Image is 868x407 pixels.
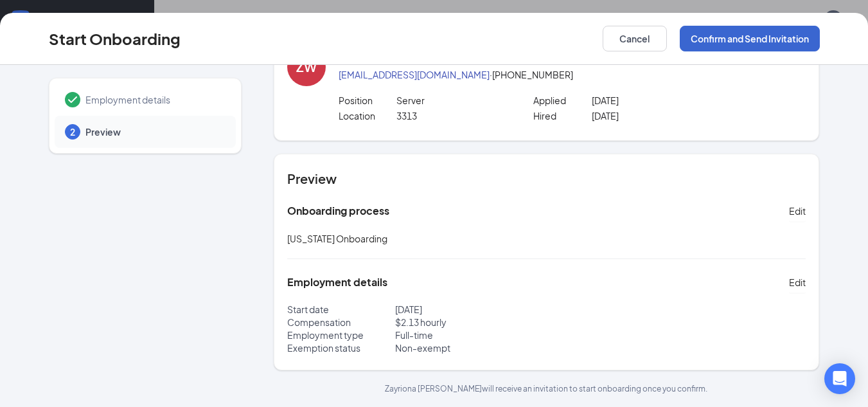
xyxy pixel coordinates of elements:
[789,272,806,293] button: Edit
[287,316,395,329] p: Compensation
[396,94,513,107] p: Server
[603,26,667,51] button: Cancel
[339,69,490,80] a: [EMAIL_ADDRESS][DOMAIN_NAME]
[789,201,806,221] button: Edit
[287,170,806,188] h4: Preview
[85,93,223,106] span: Employment details
[65,92,80,107] svg: Checkmark
[287,303,395,316] p: Start date
[396,109,513,122] p: 3313
[395,341,547,354] p: Non-exempt
[287,341,395,354] p: Exemption status
[789,204,806,217] span: Edit
[680,26,820,51] button: Confirm and Send Invitation
[533,109,592,122] p: Hired
[274,383,820,394] p: Zayriona [PERSON_NAME] will receive an invitation to start onboarding once you confirm.
[85,125,223,138] span: Preview
[339,109,397,122] p: Location
[287,329,395,341] p: Employment type
[395,316,547,329] p: $ 2.13 hourly
[296,58,317,76] div: ZW
[395,329,547,341] p: Full-time
[339,68,806,81] p: · [PHONE_NUMBER]
[789,276,806,289] span: Edit
[339,94,397,107] p: Position
[287,275,387,289] h5: Employment details
[592,94,709,107] p: [DATE]
[533,94,592,107] p: Applied
[824,363,855,394] div: Open Intercom Messenger
[592,109,709,122] p: [DATE]
[70,125,75,138] span: 2
[49,28,181,50] h3: Start Onboarding
[287,204,389,218] h5: Onboarding process
[395,303,547,316] p: [DATE]
[287,233,387,244] span: [US_STATE] Onboarding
